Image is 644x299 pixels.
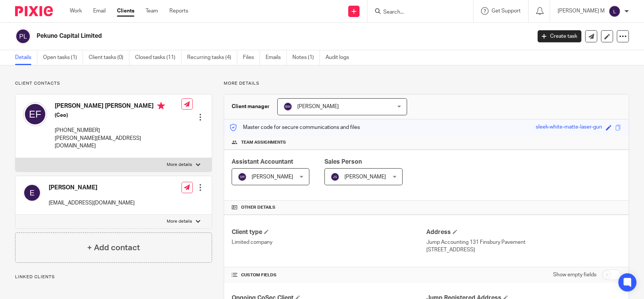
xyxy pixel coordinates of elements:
p: Linked clients [15,274,212,280]
a: Clients [117,7,134,15]
img: svg%3E [238,172,247,181]
p: [STREET_ADDRESS] [426,246,621,254]
h5: (Ceo) [55,112,181,119]
span: Assistant Accountant [232,159,293,165]
img: svg%3E [609,5,621,17]
a: Team [146,7,158,15]
a: Notes (1) [292,50,320,65]
h4: CUSTOM FIELDS [232,272,426,278]
a: Email [93,7,106,15]
a: Client tasks (0) [89,50,129,65]
span: [PERSON_NAME] [344,174,386,180]
span: Other details [241,204,275,211]
p: [PERSON_NAME][EMAIL_ADDRESS][DOMAIN_NAME] [55,135,181,150]
h4: Address [426,228,621,236]
img: svg%3E [15,28,31,44]
img: svg%3E [23,184,41,202]
i: Primary [157,102,165,110]
a: Reports [169,7,188,15]
h4: Client type [232,228,426,236]
a: Details [15,50,37,65]
p: Limited company [232,239,426,246]
a: Create task [538,30,581,42]
h4: [PERSON_NAME] [49,184,135,192]
span: [PERSON_NAME] [252,174,293,180]
p: Jump Accounting 131 Finsbury Pavement [426,239,621,246]
p: More details [167,162,192,168]
a: Emails [266,50,287,65]
p: Master code for secure communications and files [230,124,360,131]
img: svg%3E [283,102,292,111]
h2: Pekuno Capital Limited [37,32,428,40]
a: Closed tasks (11) [135,50,181,65]
p: [EMAIL_ADDRESS][DOMAIN_NAME] [49,199,135,207]
p: [PERSON_NAME] M [558,7,605,15]
input: Search [383,9,450,16]
h4: + Add contact [87,242,140,254]
a: Recurring tasks (4) [187,50,237,65]
h4: [PERSON_NAME] [PERSON_NAME] [55,102,181,112]
span: Get Support [492,8,521,14]
img: Pixie [15,6,53,16]
a: Open tasks (1) [43,50,83,65]
p: [PHONE_NUMBER] [55,127,181,134]
span: Sales Person [324,159,362,165]
p: More details [167,218,192,225]
img: svg%3E [330,172,340,181]
a: Work [70,7,82,15]
label: Show empty fields [553,271,596,279]
div: sleek-white-matte-laser-gun [536,123,602,132]
p: Client contacts [15,81,212,87]
span: Team assignments [241,139,286,146]
h3: Client manager [232,103,270,110]
a: Files [243,50,260,65]
img: svg%3E [23,102,47,126]
a: Audit logs [326,50,355,65]
p: More details [224,81,629,87]
span: [PERSON_NAME] [297,104,339,109]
